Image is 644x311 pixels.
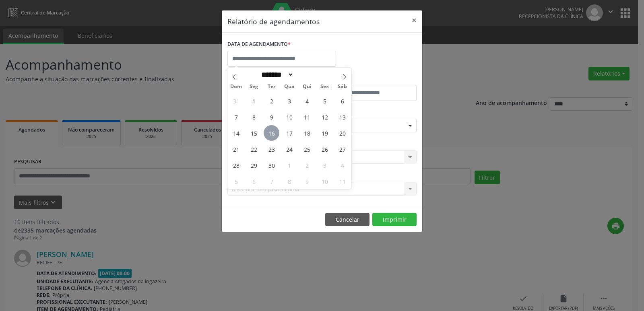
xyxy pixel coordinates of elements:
[334,173,350,189] span: Outubro 11, 2025
[227,16,320,27] h5: Relatório de agendamentos
[317,141,332,157] span: Setembro 26, 2025
[406,10,422,30] button: Close
[228,157,244,173] span: Setembro 28, 2025
[281,173,297,189] span: Outubro 8, 2025
[299,157,315,173] span: Outubro 2, 2025
[316,84,334,89] span: Sex
[299,141,315,157] span: Setembro 25, 2025
[324,72,417,85] label: ATÉ
[264,93,279,109] span: Setembro 2, 2025
[317,125,332,141] span: Setembro 19, 2025
[317,109,332,125] span: Setembro 12, 2025
[264,173,279,189] span: Outubro 7, 2025
[281,125,297,141] span: Setembro 17, 2025
[228,141,244,157] span: Setembro 21, 2025
[246,93,262,109] span: Setembro 1, 2025
[246,157,262,173] span: Setembro 29, 2025
[325,213,369,227] button: Cancelar
[246,141,262,157] span: Setembro 22, 2025
[334,125,350,141] span: Setembro 20, 2025
[334,157,350,173] span: Outubro 4, 2025
[228,125,244,141] span: Setembro 14, 2025
[334,109,350,125] span: Setembro 13, 2025
[228,173,244,189] span: Outubro 5, 2025
[334,141,350,157] span: Setembro 27, 2025
[298,84,316,89] span: Qui
[246,109,262,125] span: Setembro 8, 2025
[245,84,263,89] span: Seg
[258,70,294,79] select: Month
[263,84,281,89] span: Ter
[227,84,245,89] span: Dom
[264,157,279,173] span: Setembro 30, 2025
[264,109,279,125] span: Setembro 9, 2025
[228,93,244,109] span: Agosto 31, 2025
[264,141,279,157] span: Setembro 23, 2025
[317,157,332,173] span: Outubro 3, 2025
[228,109,244,125] span: Setembro 7, 2025
[299,125,315,141] span: Setembro 18, 2025
[334,93,350,109] span: Setembro 6, 2025
[294,70,320,79] input: Year
[299,93,315,109] span: Setembro 4, 2025
[334,84,351,89] span: Sáb
[317,173,332,189] span: Outubro 10, 2025
[227,38,291,51] label: DATA DE AGENDAMENTO
[246,173,262,189] span: Outubro 6, 2025
[372,213,417,227] button: Imprimir
[281,93,297,109] span: Setembro 3, 2025
[299,173,315,189] span: Outubro 9, 2025
[281,109,297,125] span: Setembro 10, 2025
[281,157,297,173] span: Outubro 1, 2025
[264,125,279,141] span: Setembro 16, 2025
[299,109,315,125] span: Setembro 11, 2025
[281,84,298,89] span: Qua
[281,141,297,157] span: Setembro 24, 2025
[246,125,262,141] span: Setembro 15, 2025
[317,93,332,109] span: Setembro 5, 2025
